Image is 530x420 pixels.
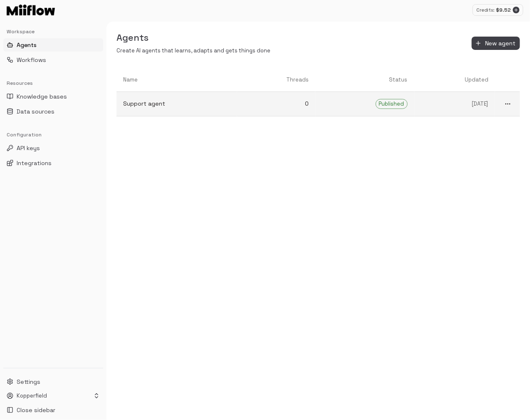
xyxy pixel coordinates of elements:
span: Knowledge bases [17,92,67,101]
span: Integrations [17,159,52,167]
p: Credits: [476,7,495,14]
p: 0 [244,99,309,108]
span: New agent [485,38,516,49]
div: Configuration [3,128,103,141]
button: Add credits [513,7,520,13]
h5: Agents [116,32,270,44]
button: Agents [3,38,103,52]
p: Support agent [123,99,230,108]
button: Close sidebar [3,403,103,417]
button: Integrations [3,156,103,170]
p: $ 9.52 [496,6,511,14]
button: Settings [3,375,103,388]
span: Data sources [17,107,54,116]
th: Updated [414,68,495,92]
button: Data sources [3,105,103,118]
button: API keys [3,141,103,155]
button: more [503,99,513,109]
p: [DATE] [421,100,488,108]
th: Name [116,68,237,92]
button: Kopperfield [3,390,103,402]
img: Logo [7,5,55,15]
div: Resources [3,77,103,90]
button: Workflows [3,53,103,67]
span: Workflows [17,56,46,64]
div: Workspace [3,25,103,38]
a: more [495,92,520,116]
a: Support agent [116,93,237,115]
th: Threads [237,68,315,92]
span: Settings [17,378,40,386]
a: 0 [237,93,315,115]
span: Agents [17,41,37,49]
span: API keys [17,144,40,152]
th: Status [315,68,414,92]
button: New agent [472,37,520,50]
button: Knowledge bases [3,90,103,103]
a: [DATE] [414,94,495,115]
p: Kopperfield [17,392,47,400]
span: Published [376,100,407,108]
span: Close sidebar [17,406,55,414]
button: Toggle Sidebar [103,22,110,420]
p: Create AI agents that learns, adapts and gets things done [116,47,270,55]
a: Published [315,92,414,116]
